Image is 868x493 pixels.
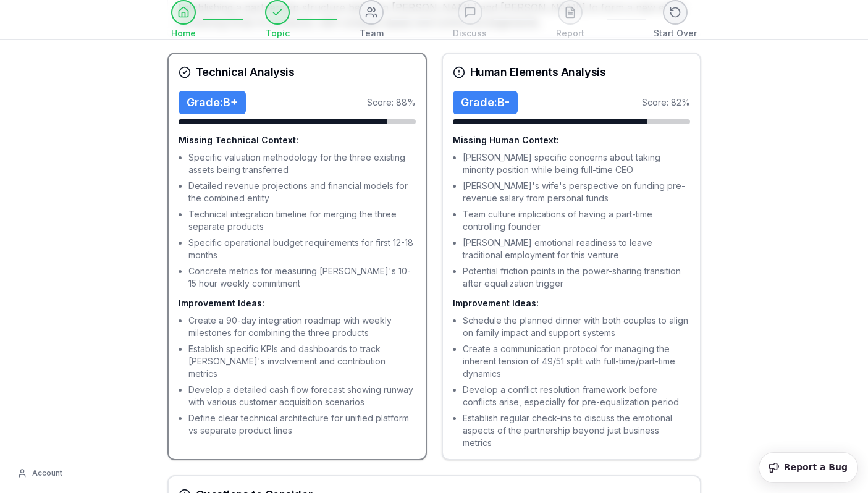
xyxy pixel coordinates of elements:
[463,343,690,380] li: Create a communication protocol for managing the inherent tension of 49/51 split with full-time/p...
[188,151,416,176] li: Specific valuation methodology for the three existing assets being transferred
[463,412,690,449] li: Establish regular check-ins to discuss the emotional aspects of the partnership beyond just busin...
[188,412,416,437] li: Define clear technical architecture for unified platform vs separate product lines
[188,343,416,380] li: Establish specific KPIs and dashboards to track [PERSON_NAME]'s involvement and contribution metrics
[463,237,690,261] li: [PERSON_NAME] emotional readiness to leave traditional employment for this venture
[266,27,290,40] span: Topic
[10,463,70,483] button: Account
[179,64,416,81] div: Technical Analysis
[171,27,196,40] span: Home
[556,27,584,40] span: Report
[32,468,62,478] span: Account
[463,384,690,408] li: Develop a conflict resolution framework before conflicts arise, especially for pre-equalization p...
[463,208,690,233] li: Team culture implications of having a part-time controlling founder
[463,180,690,204] li: [PERSON_NAME]'s wife's perspective on funding pre-revenue salary from personal funds
[188,208,416,233] li: Technical integration timeline for merging the three separate products
[453,91,518,114] div: Grade: B-
[453,27,487,40] span: Discuss
[179,297,416,310] h4: Improvement Ideas:
[453,134,690,146] h4: Missing Human Context:
[188,180,416,204] li: Detailed revenue projections and financial models for the combined entity
[188,265,416,290] li: Concrete metrics for measuring [PERSON_NAME]'s 10-15 hour weekly commitment
[654,27,697,40] span: Start Over
[179,91,246,114] div: Grade: B+
[453,297,690,310] h4: Improvement Ideas:
[188,384,416,408] li: Develop a detailed cash flow forecast showing runway with various customer acquisition scenarios
[188,314,416,339] li: Create a 90-day integration roadmap with weekly milestones for combining the three products
[642,96,690,109] span: Score: 82 %
[463,265,690,290] li: Potential friction points in the power-sharing transition after equalization trigger
[463,314,690,339] li: Schedule the planned dinner with both couples to align on family impact and support systems
[463,151,690,176] li: [PERSON_NAME] specific concerns about taking minority position while being full-time CEO
[360,27,384,40] span: Team
[188,237,416,261] li: Specific operational budget requirements for first 12-18 months
[453,64,690,81] div: Human Elements Analysis
[179,134,416,146] h4: Missing Technical Context:
[367,96,416,109] span: Score: 88 %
